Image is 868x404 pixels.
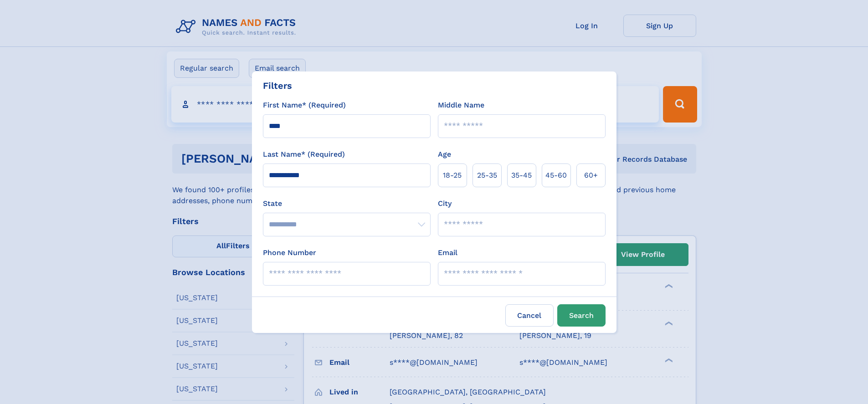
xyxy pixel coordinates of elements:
[438,149,451,160] label: Age
[263,100,346,111] label: First Name* (Required)
[263,247,316,258] label: Phone Number
[557,304,606,327] button: Search
[505,304,554,327] label: Cancel
[438,247,457,258] label: Email
[545,170,567,181] span: 45‑60
[511,170,532,181] span: 35‑45
[584,170,598,181] span: 60+
[263,198,431,209] label: State
[263,79,292,92] div: Filters
[477,170,497,181] span: 25‑35
[438,100,484,111] label: Middle Name
[443,170,462,181] span: 18‑25
[263,149,345,160] label: Last Name* (Required)
[438,198,452,209] label: City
